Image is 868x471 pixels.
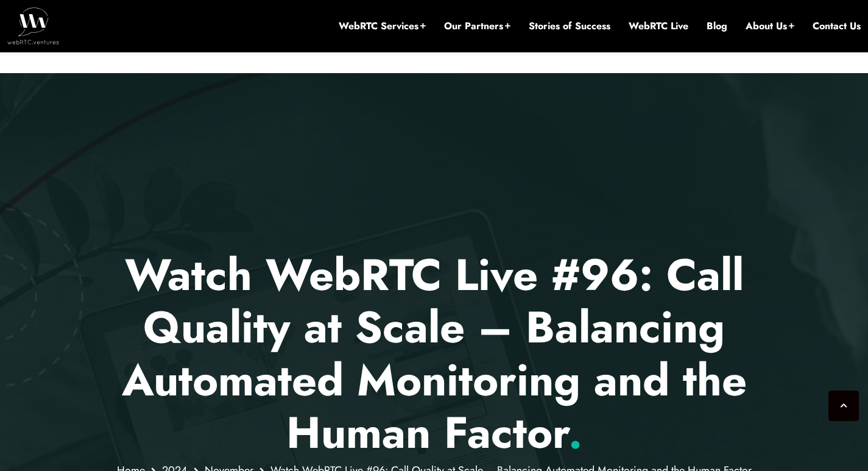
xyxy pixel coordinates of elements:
[7,7,59,44] img: WebRTC.ventures
[813,19,861,33] a: Contact Us
[568,401,582,464] span: .
[746,19,794,33] a: About Us
[529,19,610,33] a: Stories of Success
[444,19,510,33] a: Our Partners
[629,19,688,33] a: WebRTC Live
[77,249,791,459] p: Watch WebRTC Live #96: Call Quality at Scale – Balancing Automated Monitoring and the Human Factor
[339,19,426,33] a: WebRTC Services
[707,19,727,33] a: Blog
